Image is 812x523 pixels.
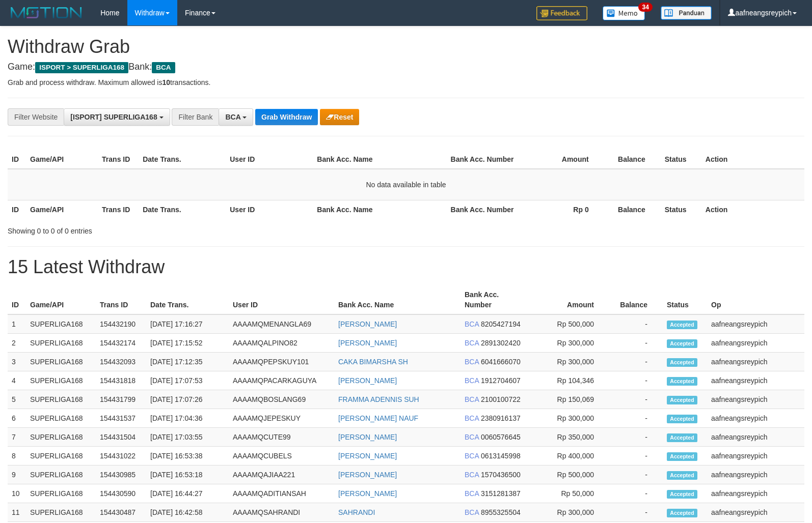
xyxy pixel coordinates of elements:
[8,37,804,57] h1: Withdraw Grab
[481,508,521,516] span: Copy 8955325504 to clipboard
[98,150,139,169] th: Trans ID
[338,339,397,347] a: [PERSON_NAME]
[609,503,663,522] td: -
[338,433,397,441] a: [PERSON_NAME]
[338,414,418,422] a: [PERSON_NAME] NAUF
[667,452,697,461] span: Accepted
[528,503,609,522] td: Rp 300,000
[146,314,229,334] td: [DATE] 17:16:27
[8,108,64,126] div: Filter Website
[8,371,26,390] td: 4
[481,358,521,366] span: Copy 6041666070 to clipboard
[229,409,334,428] td: AAAAMQJEPESKUY
[334,285,461,314] th: Bank Acc. Name
[8,169,804,200] td: No data available in table
[609,353,663,371] td: -
[481,471,521,479] span: Copy 1570436500 to clipboard
[528,409,609,428] td: Rp 300,000
[338,508,375,516] a: SAHRANDI
[528,484,609,503] td: Rp 50,000
[528,353,609,371] td: Rp 300,000
[481,433,521,441] span: Copy 0060576645 to clipboard
[229,503,334,522] td: AAAAMQSAHRANDI
[225,113,240,121] span: BCA
[481,414,521,422] span: Copy 2380916137 to clipboard
[481,320,521,328] span: Copy 8205427194 to clipboard
[8,257,804,277] h1: 15 Latest Withdraw
[8,409,26,428] td: 6
[528,285,609,314] th: Amount
[536,6,587,20] img: Feedback.jpg
[8,222,331,236] div: Showing 0 to 0 of 0 entries
[465,339,479,347] span: BCA
[707,371,804,390] td: aafneangsreypich
[26,285,96,314] th: Game/API
[26,409,96,428] td: SUPERLIGA168
[338,358,408,366] a: CAKA BIMARSHA SH
[338,320,397,328] a: [PERSON_NAME]
[8,353,26,371] td: 3
[26,447,96,466] td: SUPERLIGA168
[338,471,397,479] a: [PERSON_NAME]
[146,371,229,390] td: [DATE] 17:07:53
[8,334,26,353] td: 2
[481,395,521,403] span: Copy 2100100722 to clipboard
[8,150,26,169] th: ID
[604,200,661,219] th: Balance
[609,314,663,334] td: -
[26,200,98,219] th: Game/API
[229,390,334,409] td: AAAAMQBOSLANG69
[609,484,663,503] td: -
[667,321,697,329] span: Accepted
[707,484,804,503] td: aafneangsreypich
[338,395,419,403] a: FRAMMA ADENNIS SUH
[528,371,609,390] td: Rp 104,346
[96,484,146,503] td: 154430590
[146,409,229,428] td: [DATE] 17:04:36
[146,466,229,484] td: [DATE] 16:53:18
[229,353,334,371] td: AAAAMQPEPSKUY101
[609,390,663,409] td: -
[707,447,804,466] td: aafneangsreypich
[26,428,96,447] td: SUPERLIGA168
[707,409,804,428] td: aafneangsreypich
[609,447,663,466] td: -
[519,150,604,169] th: Amount
[667,339,697,348] span: Accepted
[96,466,146,484] td: 154430985
[8,447,26,466] td: 8
[162,78,170,86] strong: 10
[528,334,609,353] td: Rp 300,000
[139,200,226,219] th: Date Trans.
[229,484,334,503] td: AAAAMQADITIANSAH
[661,150,701,169] th: Status
[707,428,804,447] td: aafneangsreypich
[8,285,26,314] th: ID
[707,334,804,353] td: aafneangsreypich
[638,3,652,12] span: 34
[229,371,334,390] td: AAAAMQPACARKAGUYA
[26,371,96,390] td: SUPERLIGA168
[519,200,604,219] th: Rp 0
[26,503,96,522] td: SUPERLIGA168
[172,108,219,126] div: Filter Bank
[481,339,521,347] span: Copy 2891302420 to clipboard
[465,395,479,403] span: BCA
[96,447,146,466] td: 154431022
[146,428,229,447] td: [DATE] 17:03:55
[667,471,697,480] span: Accepted
[461,285,528,314] th: Bank Acc. Number
[667,415,697,423] span: Accepted
[8,466,26,484] td: 9
[8,314,26,334] td: 1
[96,314,146,334] td: 154432190
[338,489,397,498] a: [PERSON_NAME]
[26,353,96,371] td: SUPERLIGA168
[8,77,804,88] p: Grab and process withdraw. Maximum allowed is transactions.
[64,108,170,126] button: [ISPORT] SUPERLIGA168
[667,433,697,442] span: Accepted
[8,5,85,20] img: MOTION_logo.png
[96,334,146,353] td: 154432174
[465,414,479,422] span: BCA
[707,285,804,314] th: Op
